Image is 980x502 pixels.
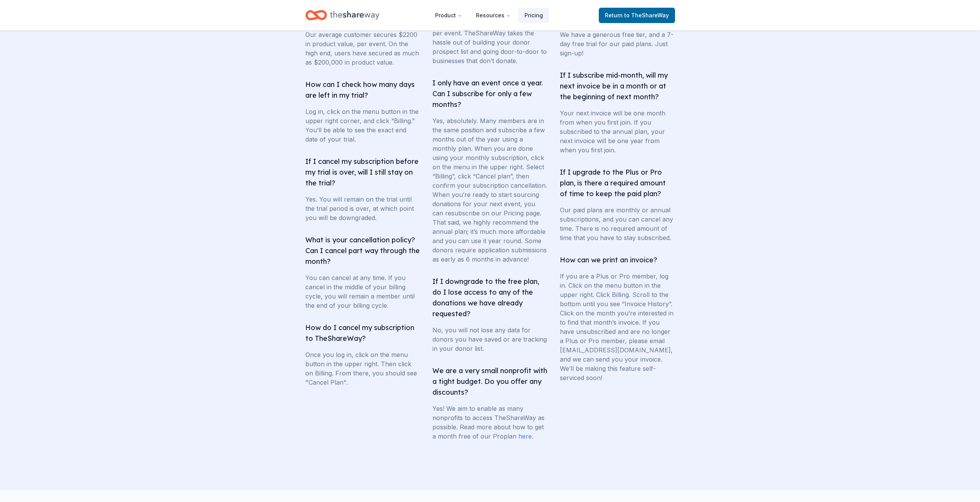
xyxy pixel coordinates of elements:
[305,156,420,188] h3: If I cancel my subscription before my trial is over, will I still stay on the trial?
[432,325,548,353] p: No, you will not lose any data for donors you have saved or are tracking in your donor list.
[305,235,420,267] h3: What is your cancellation policy? Can I cancel part way through the month?
[305,30,420,67] p: Our average customer secures $2200 in product value, per event. On the high end, users have secur...
[305,350,420,387] p: Once you log in, click on the menu button in the upper right. Then click on Billing. From there, ...
[560,108,675,155] p: Your next invoice will be one month from when you first join. If you subscribed to the annual pla...
[432,116,548,264] p: Yes, absolutely. Many members are in the same position and subscribe a few months out of the year...
[560,167,675,199] h3: If I upgrade to the Plus or Pro plan, is there a required amount of time to keep the paid plan?
[432,78,548,110] h3: I only have an event once a year. Can I subscribe for only a few months?
[305,322,420,344] h3: How do I cancel my subscription to TheShareWay?
[605,11,669,20] span: Return
[429,6,549,24] nav: Main
[470,8,517,23] button: Resources
[432,365,548,398] h3: We are a very small nonprofit with a tight budget. Do you offer any discounts?
[305,195,420,222] p: Yes. You will remain on the trial until the trial period is over, at which point you will be down...
[305,6,379,24] a: Home
[432,19,548,65] p: Our average user saves 20-40 hours per event. TheShareWay takes the hassle out of building your d...
[560,30,675,58] p: We have a generous free tier, and a 7-day free trial for our paid plans. Just sign-up!
[429,8,468,23] button: Product
[624,12,669,18] span: to TheShareWay
[560,205,675,242] p: Our paid plans are monthly or annual subscriptions, and you can cancel any time. There is no requ...
[305,79,420,101] h3: How can I check how many days are left in my trial?
[432,404,548,441] p: Yes! We aim to enable as many nonprofits to access TheShareWay as possible. Read more about how t...
[305,107,420,144] p: Log in, click on the menu button in the upper right corner, and click “Billing.” You’ll be able t...
[518,8,549,23] a: Pricing
[560,70,675,102] h3: If I subscribe mid-month, will my next invoice be in a month or at the beginning of next month?
[305,273,420,310] p: You can cancel at any time. If you cancel in the middle of your billing cycle, you will remain a ...
[432,276,548,319] h3: If I downgrade to the free plan, do I lose access to any of the donations we have already requested?
[599,8,675,23] a: Returnto TheShareWay
[560,255,675,265] h3: How can we print an invoice?
[518,432,532,440] a: here
[560,272,675,382] p: If you are a Plus or Pro member, log in. Click on the menu button in the upper right. Click Billi...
